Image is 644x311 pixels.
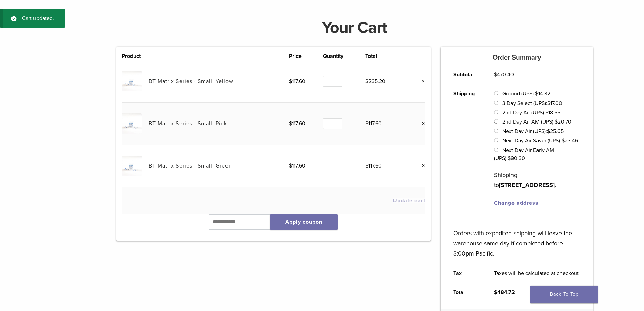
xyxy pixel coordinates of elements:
bdi: 17.00 [547,100,562,107]
span: $ [289,120,292,127]
button: Apply coupon [270,214,338,230]
bdi: 23.46 [562,137,578,144]
span: $ [494,289,497,296]
bdi: 117.60 [289,162,305,169]
bdi: 484.72 [494,289,515,296]
th: Total [365,52,407,60]
label: Ground (UPS): [502,90,550,97]
bdi: 20.70 [555,118,571,125]
span: $ [494,71,497,78]
a: BT Matrix Series - Small, Green [149,162,232,169]
span: $ [365,78,368,85]
span: $ [508,155,511,162]
span: $ [562,137,565,144]
bdi: 117.60 [289,120,305,127]
a: Remove this item [416,77,425,86]
bdi: 25.65 [547,128,564,135]
bdi: 235.20 [365,78,385,85]
th: Product [122,52,149,60]
bdi: 90.30 [508,155,525,162]
label: 3 Day Select (UPS): [502,100,562,107]
label: Next Day Air Saver (UPS): [502,137,578,144]
h1: Your Cart [111,20,598,36]
bdi: 117.60 [289,78,305,85]
span: $ [555,118,558,125]
img: BT Matrix Series - Small, Yellow [122,71,142,91]
p: Shipping to . [494,170,580,190]
label: 2nd Day Air (UPS): [502,109,560,116]
label: 2nd Day Air AM (UPS): [502,118,571,125]
th: Shipping [446,84,486,213]
img: BT Matrix Series - Small, Green [122,156,142,176]
th: Price [289,52,323,60]
p: Orders with expedited shipping will leave the warehouse same day if completed before 3:00pm Pacific. [453,218,580,259]
bdi: 117.60 [365,120,382,127]
bdi: 14.32 [535,90,550,97]
td: Taxes will be calculated at checkout [486,264,587,283]
th: Tax [446,264,486,283]
bdi: 470.40 [494,71,514,78]
a: Remove this item [416,161,425,170]
a: BT Matrix Series - Small, Yellow [149,78,233,85]
th: Quantity [323,52,366,60]
span: $ [365,162,368,169]
span: $ [547,128,550,135]
span: $ [289,78,292,85]
th: Subtotal [446,65,486,84]
label: Next Day Air Early AM (UPS): [494,147,554,162]
span: $ [545,109,548,116]
bdi: 117.60 [365,162,382,169]
a: Back To Top [530,286,598,303]
h5: Order Summary [441,53,593,62]
a: Remove this item [416,119,425,128]
img: BT Matrix Series - Small, Pink [122,113,142,133]
strong: [STREET_ADDRESS] [499,181,555,189]
button: Update cart [393,198,425,203]
span: $ [289,162,292,169]
span: $ [535,90,538,97]
th: Total [446,283,486,302]
a: BT Matrix Series - Small, Pink [149,120,227,127]
bdi: 18.55 [545,109,560,116]
label: Next Day Air (UPS): [502,128,564,135]
span: $ [547,100,550,107]
a: Change address [494,200,539,206]
span: $ [365,120,368,127]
